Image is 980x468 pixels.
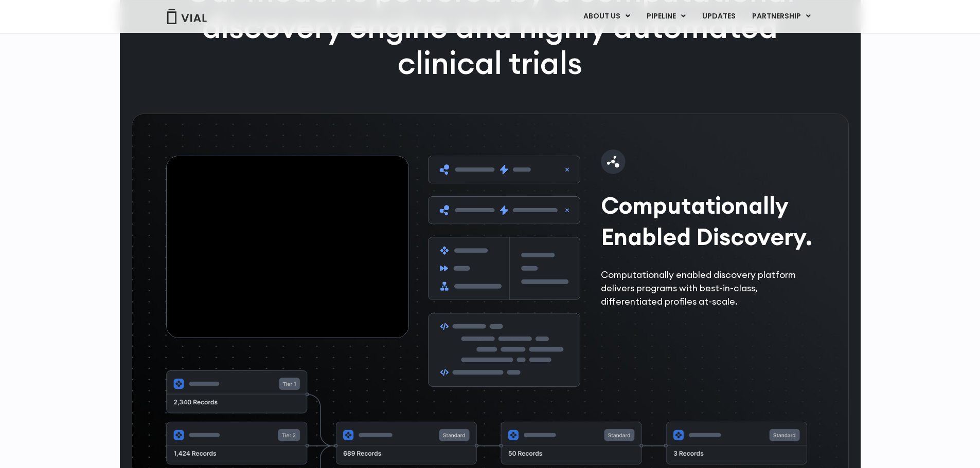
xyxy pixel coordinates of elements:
[694,8,743,25] a: UPDATES
[744,8,819,25] a: PARTNERSHIPMenu Toggle
[601,268,820,308] p: Computationally enabled discovery platform delivers programs with best-in-class, differentiated p...
[575,8,638,25] a: ABOUT USMenu Toggle
[601,149,626,174] img: molecule-icon
[638,8,693,25] a: PIPELINEMenu Toggle
[428,156,580,386] img: Clip art of grey boxes with purple symbols and fake code
[601,190,820,252] h2: Computationally Enabled Discovery.
[166,9,207,24] img: Vial Logo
